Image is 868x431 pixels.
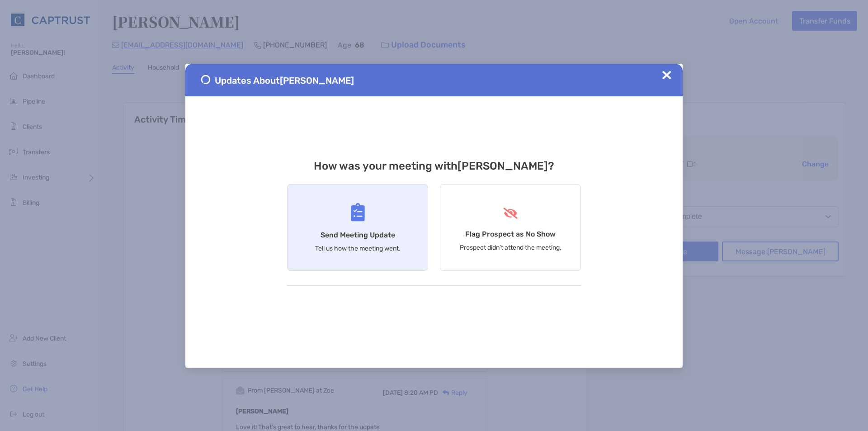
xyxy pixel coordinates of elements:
p: Prospect didn’t attend the meeting. [460,244,561,251]
img: Send Meeting Update 1 [201,75,210,84]
p: Tell us how the meeting went. [315,245,401,252]
h4: Send Meeting Update [321,231,395,239]
span: Updates About [PERSON_NAME] [215,75,354,86]
img: Send Meeting Update [351,203,365,222]
h3: How was your meeting with [PERSON_NAME] ? [287,160,581,172]
img: Flag Prospect as No Show [502,208,519,219]
h4: Flag Prospect as No Show [465,230,556,238]
img: Close Updates Zoe [662,71,671,80]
